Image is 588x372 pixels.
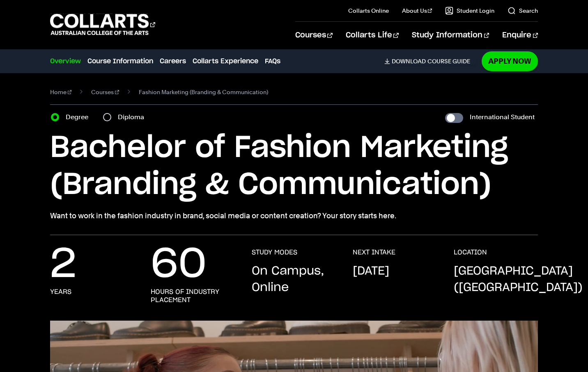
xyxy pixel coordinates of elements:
[348,7,389,15] a: Collarts Online
[392,58,426,65] span: Download
[502,22,538,49] a: Enquire
[87,56,153,66] a: Course Information
[295,22,333,49] a: Courses
[160,56,186,66] a: Careers
[353,248,395,256] h3: NEXT INTAKE
[470,111,535,123] label: International Student
[91,86,119,98] a: Courses
[50,288,71,296] h3: years
[151,288,235,304] h3: hours of industry placement
[508,7,538,15] a: Search
[384,58,477,65] a: DownloadCourse Guide
[50,210,538,222] p: Want to work in the fashion industry in brand, social media or content creation? Your story start...
[151,248,207,281] p: 60
[454,263,583,296] p: [GEOGRAPHIC_DATA] ([GEOGRAPHIC_DATA])
[482,51,538,71] a: Apply Now
[454,248,487,256] h3: LOCATION
[50,129,538,203] h1: Bachelor of Fashion Marketing (Branding & Communication)
[118,111,149,123] label: Diploma
[402,7,432,15] a: About Us
[353,263,389,280] p: [DATE]
[50,86,72,98] a: Home
[252,248,297,256] h3: STUDY MODES
[50,56,81,66] a: Overview
[50,13,155,36] div: Go to homepage
[193,56,258,66] a: Collarts Experience
[139,86,268,98] span: Fashion Marketing (Branding & Communication)
[252,263,336,296] p: On Campus, Online
[66,111,93,123] label: Degree
[445,7,494,15] a: Student Login
[346,22,399,49] a: Collarts Life
[265,56,280,66] a: FAQs
[412,22,489,49] a: Study Information
[50,248,76,281] p: 2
